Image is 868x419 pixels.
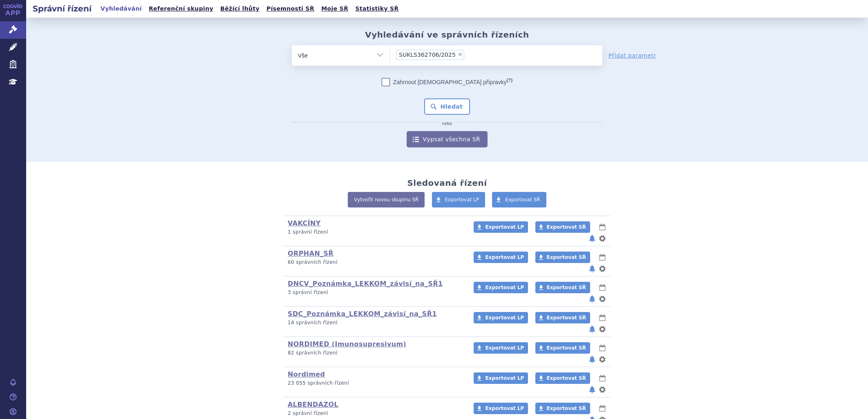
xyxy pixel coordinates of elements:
a: Exportovat SŘ [535,221,590,233]
button: notifikace [588,385,596,394]
button: lhůty [598,313,606,323]
button: nastavení [598,264,606,274]
span: Exportovat SŘ [505,197,540,203]
a: Referenční skupiny [146,3,216,14]
a: DNCV_Poznámka_LEKKOM_závisí_na_SŘ1 [288,280,443,288]
a: Vyhledávání [98,3,144,14]
a: Statistiky SŘ [353,3,401,14]
span: Exportovat LP [485,254,524,260]
a: SDC_Poznámka_LEKKOM_závisí_na_SŘ1 [288,310,437,318]
button: nastavení [598,324,606,334]
span: Exportovat SŘ [547,315,586,321]
a: Exportovat LP [474,372,528,384]
button: lhůty [598,403,606,413]
button: nastavení [598,354,606,364]
a: Exportovat SŘ [535,342,590,354]
p: 2 správní řízení [288,410,463,417]
button: lhůty [598,373,606,383]
a: Exportovat LP [474,312,528,323]
span: Exportovat LP [485,345,524,351]
span: Exportovat SŘ [547,375,586,381]
button: nastavení [598,294,606,304]
label: Zahrnout [DEMOGRAPHIC_DATA] přípravky [382,78,512,86]
a: Exportovat LP [432,192,485,207]
a: Exportovat LP [474,221,528,233]
span: Exportovat LP [485,224,524,230]
a: Exportovat SŘ [535,403,590,414]
span: Exportovat SŘ [547,224,586,230]
a: Moje SŘ [319,3,351,14]
span: Exportovat LP [485,406,524,411]
button: notifikace [588,234,596,243]
button: lhůty [598,283,606,292]
button: nastavení [598,385,606,394]
abbr: (?) [507,78,512,83]
p: 23 055 správních řízení [288,380,463,387]
p: 60 správních řízení [288,259,463,266]
a: Písemnosti SŘ [264,3,317,14]
span: Exportovat LP [485,315,524,321]
a: Vytvořit novou skupinu SŘ [348,192,425,207]
span: Exportovat SŘ [547,285,586,290]
a: Exportovat SŘ [535,282,590,293]
a: Vypsat všechna SŘ [407,131,488,147]
span: SUKLS362706/2025 [399,52,456,58]
button: notifikace [588,264,596,274]
a: Běžící lhůty [218,3,262,14]
h2: Vyhledávání ve správních řízeních [365,30,529,40]
span: Exportovat SŘ [547,345,586,351]
button: notifikace [588,294,596,304]
a: Exportovat LP [474,252,528,263]
a: VAKCÍNY [288,219,321,227]
a: Exportovat SŘ [492,192,546,207]
a: ALBENDAZOL [288,401,338,408]
button: notifikace [588,324,596,334]
a: Přidat parametr [608,51,656,60]
p: 1 správní řízení [288,229,463,236]
a: NORDIMED (Imunosupresivum) [288,340,406,348]
button: lhůty [598,222,606,232]
input: SUKLS362706/2025 [467,49,471,60]
p: 82 správních řízení [288,350,463,357]
button: lhůty [598,252,606,262]
span: × [458,52,463,57]
button: notifikace [588,354,596,364]
span: Exportovat SŘ [547,254,586,260]
a: Exportovat LP [474,342,528,354]
h2: Sledovaná řízení [407,178,487,188]
a: Exportovat LP [474,282,528,293]
span: Exportovat LP [485,375,524,381]
h2: Správní řízení [26,3,98,14]
span: Exportovat SŘ [547,406,586,411]
a: Exportovat SŘ [535,252,590,263]
button: nastavení [598,234,606,243]
a: ORPHAN_SŘ [288,250,333,257]
p: 3 správní řízení [288,289,463,296]
button: lhůty [598,343,606,353]
i: nebo [438,121,456,126]
a: Nordimed [288,370,325,378]
a: Exportovat SŘ [535,312,590,323]
a: Exportovat LP [474,403,528,414]
button: Hledat [424,98,470,115]
a: Exportovat SŘ [535,372,590,384]
span: Exportovat LP [445,197,479,203]
p: 14 správních řízení [288,319,463,326]
span: Exportovat LP [485,285,524,290]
